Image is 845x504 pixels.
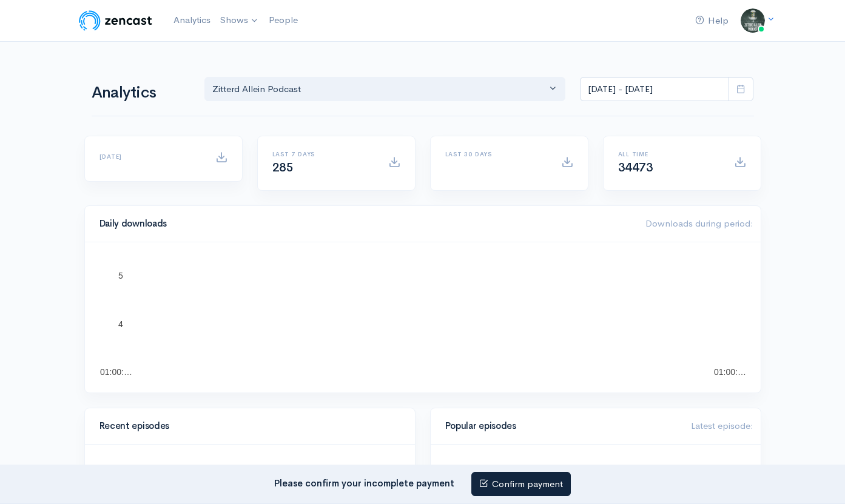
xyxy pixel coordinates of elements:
text: 01:00:… [100,367,132,377]
span: Downloads during period: [645,217,753,229]
div: Zitterd Allein Podcast [212,82,547,96]
img: ... [741,8,765,33]
h6: Last 7 days [272,151,374,157]
a: Help [690,8,733,34]
h6: All time [618,151,719,157]
strong: Please confirm your incomplete payment [274,477,454,488]
text: 4 [118,319,123,329]
input: analytics date range selector [580,77,729,102]
h6: Last 30 days [445,151,547,157]
svg: A chart. [99,257,746,378]
button: Zitterd Allein Podcast [204,77,566,102]
text: 01:00:… [714,367,746,377]
img: ZenCast Logo [77,8,154,33]
iframe: gist-messenger-bubble-iframe [804,463,833,492]
h4: Popular episodes [445,421,676,431]
h4: Daily downloads [99,219,631,229]
h4: Recent episodes [99,421,393,431]
span: 285 [272,160,294,175]
h1: Analytics [92,84,190,102]
a: Confirm payment [471,472,571,497]
text: 5 [118,271,123,280]
a: Shows [215,7,264,34]
a: People [264,7,303,33]
span: 34473 [618,160,653,175]
span: Latest episode: [691,420,753,431]
h6: [DATE] [99,153,201,160]
a: Analytics [169,7,215,33]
